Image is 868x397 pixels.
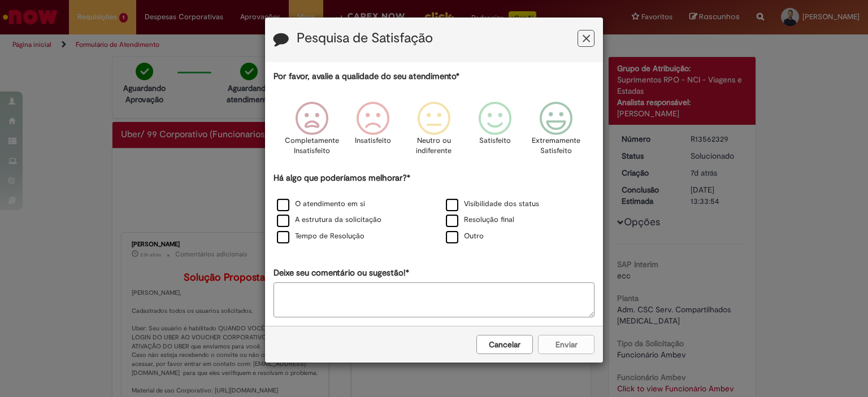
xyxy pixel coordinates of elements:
div: Há algo que poderíamos melhorar?* [274,172,594,245]
label: Por favor, avalie a qualidade do seu atendimento* [274,71,459,82]
div: Extremamente Satisfeito [527,93,585,171]
button: Cancelar [476,335,533,354]
p: Neutro ou indiferente [414,136,454,156]
label: Pesquisa de Satisfação [297,31,433,46]
div: Completamente Insatisfeito [283,93,340,171]
p: Completamente Insatisfeito [285,136,339,156]
p: Extremamente Satisfeito [532,136,580,156]
div: Satisfeito [466,93,524,171]
label: Outro [446,231,484,242]
label: Deixe seu comentário ou sugestão!* [274,267,409,279]
label: A estrutura da solicitação [277,215,381,225]
div: Insatisfeito [344,93,402,171]
p: Insatisfeito [355,136,391,146]
label: O atendimento em si [277,199,365,210]
div: Neutro ou indiferente [405,93,463,171]
p: Satisfeito [479,136,511,146]
label: Tempo de Resolução [277,231,364,242]
label: Resolução final [446,215,514,225]
label: Visibilidade dos status [446,199,539,210]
